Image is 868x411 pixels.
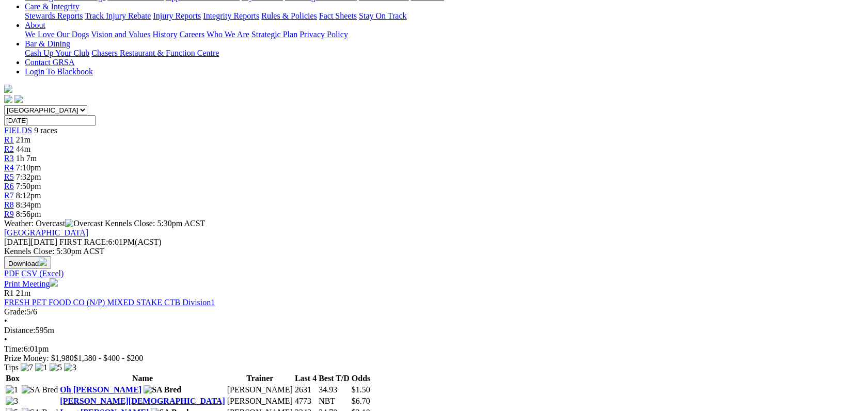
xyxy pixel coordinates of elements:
span: Grade: [4,307,27,316]
a: R9 [4,210,14,218]
a: Fact Sheets [319,11,357,20]
a: Login To Blackbook [25,67,93,76]
th: Trainer [227,373,293,384]
span: [DATE] [4,238,57,246]
a: Cash Up Your Club [25,49,89,57]
a: [GEOGRAPHIC_DATA] [4,228,88,237]
span: Tips [4,363,19,372]
span: 9 races [34,126,57,135]
div: 6:01pm [4,344,864,354]
span: R2 [4,145,14,153]
div: 595m [4,326,864,335]
th: Name [59,373,225,384]
span: R3 [4,154,14,163]
div: Bar & Dining [25,49,864,58]
span: • [4,335,7,344]
span: Box [6,374,20,383]
button: Download [4,256,51,269]
img: SA Bred [144,385,181,394]
span: $1,380 - $400 - $200 [74,354,144,362]
a: About [25,21,45,29]
div: Care & Integrity [25,11,864,21]
span: 8:12pm [16,191,41,200]
span: 1h 7m [16,154,37,163]
img: 1 [35,363,48,372]
a: Oh [PERSON_NAME] [60,385,141,394]
span: $1.50 [352,385,370,394]
a: Privacy Policy [299,30,348,39]
span: [DATE] [4,238,31,246]
a: R6 [4,182,14,191]
span: FIRST RACE: [59,238,108,246]
a: [PERSON_NAME][DEMOGRAPHIC_DATA] [60,397,225,405]
span: 7:50pm [16,182,41,191]
a: Care & Integrity [25,2,80,11]
div: About [25,30,864,39]
div: Download [4,269,864,278]
span: R4 [4,163,14,172]
span: Time: [4,344,24,353]
a: Injury Reports [153,11,201,20]
a: We Love Our Dogs [25,30,89,39]
span: 7:10pm [16,163,41,172]
img: 5 [50,363,62,372]
td: 2631 [294,385,317,395]
a: Bar & Dining [25,39,70,48]
a: Track Injury Rebate [85,11,151,20]
img: twitter.svg [14,95,23,103]
th: Best T/D [318,373,350,384]
a: R8 [4,200,14,209]
th: Last 4 [294,373,317,384]
div: Prize Money: $1,980 [4,354,864,363]
a: PDF [4,269,19,278]
div: Kennels Close: 5:30pm ACST [4,247,864,256]
span: 6:01PM(ACST) [59,238,162,246]
input: Select date [4,115,96,126]
a: History [152,30,177,39]
span: $6.70 [352,397,370,405]
span: 44m [16,145,30,153]
img: SA Bred [22,385,58,394]
div: 5/6 [4,307,864,317]
a: Stewards Reports [25,11,83,20]
td: [PERSON_NAME] [227,396,293,406]
span: 8:34pm [16,200,41,209]
a: R5 [4,172,14,181]
img: download.svg [39,258,47,266]
a: R1 [4,135,14,144]
a: Stay On Track [359,11,406,20]
a: Print Meeting [4,279,58,288]
span: R1 [4,289,14,297]
img: 7 [21,363,33,372]
a: Vision and Values [91,30,150,39]
span: 7:32pm [16,172,41,181]
a: Strategic Plan [251,30,297,39]
a: Rules & Policies [261,11,317,20]
img: 3 [6,397,18,406]
span: Distance: [4,326,35,335]
a: Careers [179,30,204,39]
a: FRESH PET FOOD CO (N/P) MIXED STAKE CTB Division1 [4,298,215,307]
span: 21m [16,135,30,144]
a: Contact GRSA [25,58,74,67]
img: 3 [64,363,76,372]
span: 21m [16,289,30,297]
a: R7 [4,191,14,200]
a: Chasers Restaurant & Function Centre [91,49,219,57]
th: Odds [351,373,371,384]
span: Kennels Close: 5:30pm ACST [105,219,205,228]
a: Who We Are [207,30,249,39]
img: Overcast [65,219,103,228]
a: CSV (Excel) [21,269,64,278]
a: Integrity Reports [203,11,259,20]
img: logo-grsa-white.png [4,85,12,93]
a: FIELDS [4,126,32,135]
td: 34.93 [318,385,350,395]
